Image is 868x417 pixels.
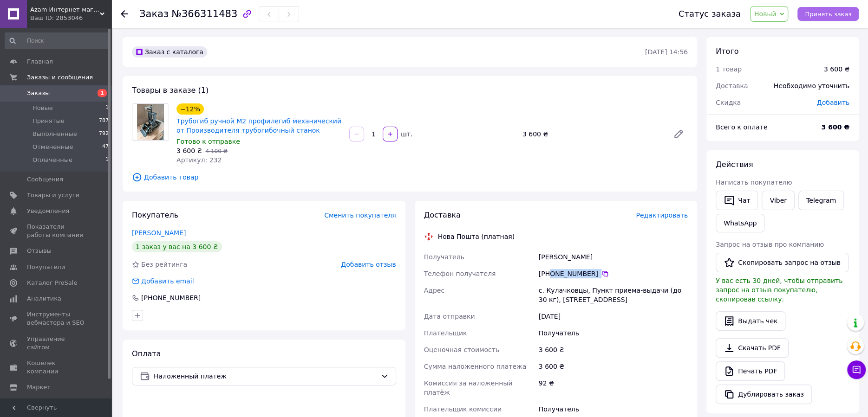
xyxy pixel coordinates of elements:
span: Покупатель [132,211,178,219]
div: Необходимо уточнить [768,76,855,96]
span: Azam Интернет-магазин [30,6,100,14]
div: 3 600 ₴ [824,64,849,74]
a: WhatsApp [716,214,764,232]
div: Вернуться назад [121,9,128,19]
span: Каталог ProSale [27,279,77,287]
span: Отмененные [33,143,73,151]
span: Управление сайтом [27,335,86,352]
span: Запрос на отзыв про компанию [716,241,824,248]
span: Новые [33,104,53,112]
span: Товары в заказе (1) [132,86,209,95]
span: Добавить [817,99,849,106]
button: Скопировать запрос на отзыв [716,253,848,272]
div: с. Кулачковцы, Пункт приема-выдачи (до 30 кг), [STREET_ADDRESS] [537,282,690,308]
span: Наложенный платеж [154,371,377,381]
span: Действия [716,160,753,169]
div: шт. [398,129,413,139]
div: 92 ₴ [537,375,690,401]
span: Принятые [33,117,65,125]
span: 1 товар [716,65,742,73]
span: Получатель [424,253,464,261]
div: 1 заказ у вас на 3 600 ₴ [132,241,222,252]
span: 1 [105,156,109,164]
a: Скачать PDF [716,338,789,358]
button: Чат с покупателем [847,360,866,379]
span: Добавить отзыв [341,261,396,268]
span: 1 [98,89,107,97]
span: Главная [27,58,53,66]
button: Чат [716,191,758,210]
div: Нова Пошта (платная) [436,232,517,241]
div: −12% [176,103,204,115]
span: Выполненные [33,130,77,138]
span: Принять заказ [805,11,851,18]
span: Отзывы [27,247,52,255]
span: 4 100 ₴ [205,148,227,154]
span: Заказы [27,89,50,97]
span: Телефон получателя [424,270,496,277]
input: Поиск [5,32,110,49]
span: Аналитика [27,295,61,303]
span: Покупатели [27,263,65,271]
a: Печать PDF [716,361,785,381]
span: Всего к оплате [716,123,767,131]
span: Готово к отправке [176,138,240,145]
div: 3 600 ₴ [519,128,666,141]
span: Заказы и сообщения [27,73,93,82]
span: 792 [99,130,109,138]
span: 787 [99,117,109,125]
time: [DATE] 14:56 [645,48,688,56]
span: Написать покупателю [716,179,792,186]
div: Получатель [537,325,690,341]
img: Трубогиб ручной М2 профилегиб механический от Производителя трубогибочный станок [137,104,164,140]
span: Оплата [132,349,161,358]
div: Добавить email [131,276,195,286]
span: Адрес [424,287,444,294]
div: 3 600 ₴ [537,358,690,375]
div: 3 600 ₴ [537,341,690,358]
span: Дата отправки [424,313,475,320]
span: Оплаченные [33,156,72,164]
span: Оценочная стоимость [424,346,500,353]
div: Ваш ID: 2853046 [30,14,111,22]
span: Сумма наложенного платежа [424,363,527,370]
span: Инструменты вебмастера и SEO [27,310,86,327]
a: Редактировать [669,125,688,143]
span: Артикул: 232 [176,156,222,164]
button: Принять заказ [797,7,859,21]
span: Плательщик [424,329,467,337]
button: Выдать чек [716,311,785,331]
span: Маркет [27,383,51,391]
span: Товары и услуги [27,191,79,199]
span: Редактировать [636,212,688,219]
div: Заказ с каталога [132,46,207,58]
span: Без рейтинга [141,261,187,268]
a: Telegram [798,191,844,210]
span: Скидка [716,99,741,106]
span: Уведомления [27,207,69,215]
span: 1 [105,104,109,112]
span: Сообщения [27,175,63,184]
div: Статус заказа [679,9,741,19]
span: №366311483 [171,8,237,19]
a: [PERSON_NAME] [132,229,186,237]
span: У вас есть 30 дней, чтобы отправить запрос на отзыв покупателю, скопировав ссылку. [716,277,842,303]
button: Дублировать заказ [716,385,812,404]
span: 3 600 ₴ [176,147,202,154]
div: [PHONE_NUMBER] [539,269,688,278]
div: [PERSON_NAME] [537,249,690,265]
span: Доставка [424,211,461,219]
span: Показатели работы компании [27,223,86,239]
div: [PHONE_NUMBER] [140,293,202,302]
div: [DATE] [537,308,690,325]
span: Итого [716,47,738,56]
span: Заказ [139,8,169,19]
span: 47 [102,143,109,151]
span: Комиссия за наложенный платёж [424,379,513,396]
span: Новый [754,10,777,18]
span: Сменить покупателя [324,212,396,219]
a: Трубогиб ручной М2 профилегиб механический от Производителя трубогибочный станок [176,117,341,134]
a: Viber [762,191,794,210]
b: 3 600 ₴ [821,123,849,131]
span: Добавить товар [132,172,688,182]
